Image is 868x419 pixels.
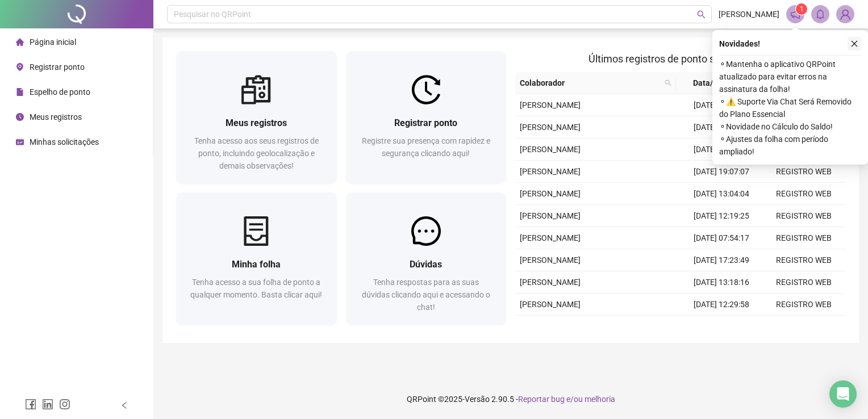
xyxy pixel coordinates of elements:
span: [PERSON_NAME] [520,300,581,309]
span: Registrar ponto [394,118,457,128]
span: [PERSON_NAME] [520,145,581,154]
span: linkedin [42,399,53,410]
a: Registrar pontoRegistre sua presença com rapidez e segurança clicando aqui! [346,51,507,183]
span: bell [815,9,825,19]
span: [PERSON_NAME] [719,8,779,20]
span: 1 [800,5,804,13]
th: Data/Hora [676,72,756,94]
span: Registrar ponto [30,62,85,72]
span: close [850,40,858,48]
span: [PERSON_NAME] [520,123,581,132]
span: facebook [25,399,36,410]
span: Minhas solicitações [30,137,99,146]
td: [DATE] 17:23:49 [681,249,763,271]
span: Registre sua presença com rapidez e segurança clicando aqui! [362,136,490,158]
span: home [16,38,24,46]
td: [DATE] 13:04:04 [681,183,763,205]
td: [DATE] 12:21:53 [681,116,763,139]
span: [PERSON_NAME] [520,278,581,287]
a: DúvidasTenha respostas para as suas dúvidas clicando aqui e acessando o chat! [346,192,507,325]
span: clock-circle [16,113,24,121]
span: [PERSON_NAME] [520,167,581,176]
sup: 1 [796,3,807,15]
span: ⚬ Mantenha o aplicativo QRPoint atualizado para evitar erros na assinatura da folha! [719,58,861,95]
span: Colaborador [520,77,660,89]
span: search [662,74,674,91]
span: Tenha acesso a sua folha de ponto a qualquer momento. Basta clicar aqui! [190,278,322,299]
td: REGISTRO WEB [763,227,845,249]
span: instagram [59,399,70,410]
td: [DATE] 12:29:58 [681,294,763,316]
a: Minha folhaTenha acesso a sua folha de ponto a qualquer momento. Basta clicar aqui! [176,192,337,325]
span: Tenha respostas para as suas dúvidas clicando aqui e acessando o chat! [362,278,490,312]
span: schedule [16,138,24,146]
span: Tenha acesso aos seus registros de ponto, incluindo geolocalização e demais observações! [194,136,319,170]
span: [PERSON_NAME] [520,233,581,242]
td: REGISTRO WEB [763,294,845,316]
td: [DATE] 12:19:25 [681,205,763,227]
span: Minha folha [232,259,281,270]
td: REGISTRO WEB [763,183,845,205]
span: Dúvidas [410,259,442,270]
span: Versão [465,395,490,404]
span: Página inicial [30,37,76,47]
td: REGISTRO WEB [763,205,845,227]
td: [DATE] 13:18:16 [681,271,763,294]
td: REGISTRO WEB [763,161,845,183]
span: search [697,10,706,19]
footer: QRPoint © 2025 - 2.90.5 - [153,379,868,419]
span: Novidades ! [719,37,760,50]
td: REGISTRO WEB [763,249,845,271]
td: REGISTRO WEB [763,271,845,294]
td: [DATE] 08:07:12 [681,316,763,338]
span: left [120,401,128,409]
span: [PERSON_NAME] [520,211,581,220]
span: environment [16,63,24,71]
td: [DATE] 08:27:56 [681,139,763,161]
img: 84080 [837,6,854,23]
td: REGISTRO WEB [763,316,845,338]
span: notification [790,9,800,19]
span: Espelho de ponto [30,87,90,97]
span: file [16,88,24,96]
span: ⚬ Novidade no Cálculo do Saldo! [719,120,861,133]
span: [PERSON_NAME] [520,189,581,198]
div: Open Intercom Messenger [829,380,857,408]
span: ⚬ Ajustes da folha com período ampliado! [719,133,861,158]
td: [DATE] 13:12:07 [681,94,763,116]
span: Reportar bug e/ou melhoria [518,395,615,404]
span: [PERSON_NAME] [520,255,581,265]
span: ⚬ ⚠️ Suporte Via Chat Será Removido do Plano Essencial [719,95,861,120]
a: Meus registrosTenha acesso aos seus registros de ponto, incluindo geolocalização e demais observa... [176,51,337,183]
span: [PERSON_NAME] [520,100,581,110]
span: Data/Hora [681,77,742,89]
td: [DATE] 19:07:07 [681,161,763,183]
span: Últimos registros de ponto sincronizados [589,53,772,65]
span: search [665,79,671,86]
td: [DATE] 07:54:17 [681,227,763,249]
span: Meus registros [226,118,287,128]
span: Meus registros [30,112,82,121]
